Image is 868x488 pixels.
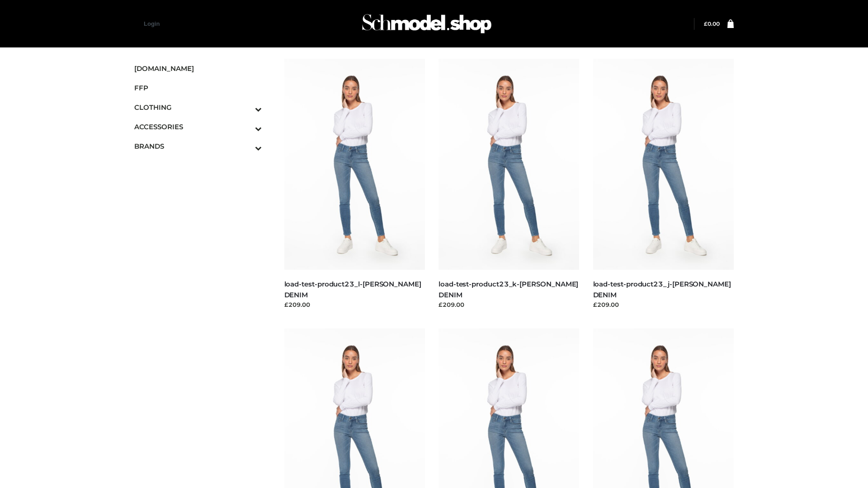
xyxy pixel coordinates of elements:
a: Login [144,20,160,27]
a: CLOTHINGToggle Submenu [134,98,262,117]
img: Schmodel Admin 964 [359,6,495,42]
span: FFP [134,83,262,93]
div: £209.00 [593,300,734,309]
button: Toggle Submenu [230,136,262,156]
span: CLOTHING [134,102,262,113]
a: £0.00 [704,20,720,27]
a: [DOMAIN_NAME] [134,59,262,78]
button: Toggle Submenu [230,117,262,136]
a: load-test-product23_k-[PERSON_NAME] DENIM [439,280,578,299]
bdi: 0.00 [704,20,720,27]
a: load-test-product23_l-[PERSON_NAME] DENIM [284,280,421,299]
a: ACCESSORIESToggle Submenu [134,117,262,136]
a: load-test-product23_j-[PERSON_NAME] DENIM [593,280,731,299]
div: £209.00 [439,300,580,309]
a: BRANDSToggle Submenu [134,136,262,156]
div: £209.00 [284,300,425,309]
button: Toggle Submenu [230,98,262,117]
span: [DOMAIN_NAME] [134,63,262,74]
span: ACCESSORIES [134,122,262,132]
a: FFP [134,78,262,98]
span: BRANDS [134,141,262,151]
span: £ [704,20,708,27]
